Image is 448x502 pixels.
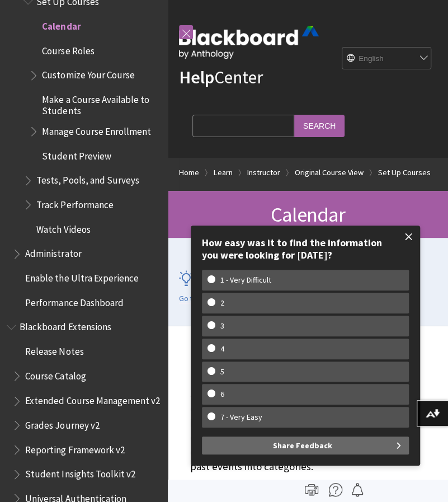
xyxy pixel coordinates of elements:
[42,90,160,116] span: Make a Course Available to Students
[208,298,237,308] w-span: 2
[42,41,94,57] span: Course Roles
[25,293,123,308] span: Performance Dashboard
[351,483,364,496] img: Follow this page
[214,166,233,180] a: Learn
[25,342,83,357] span: Release Notes
[25,245,81,260] span: Administrator
[378,166,431,180] a: Set Up Courses
[208,390,237,399] w-span: 6
[179,66,263,88] a: HelpCenter
[42,147,111,162] span: Student Preview
[208,275,284,285] w-span: 1 - Very Difficult
[208,367,237,377] w-span: 5
[294,115,345,137] input: Search
[179,166,199,180] a: Home
[36,171,139,186] span: Tests, Pools, and Surveys
[25,269,138,284] span: Enable the Ultra Experience
[20,318,111,333] span: Blackboard Extensions
[342,48,432,70] select: Site Language Selector
[36,195,113,210] span: Track Performance
[25,415,99,430] span: Grades Journey v2
[329,483,342,496] img: More help
[208,412,275,422] w-span: 7 - Very Easy
[36,220,90,235] span: Watch Videos
[179,66,214,88] strong: Help
[179,294,275,304] a: Go to Ultra Course View page.
[247,166,280,180] a: Instructor
[202,437,409,454] button: Share Feedback
[305,483,318,496] img: Print
[25,391,159,406] span: Extended Course Management v2
[208,344,237,354] w-span: 4
[202,237,409,261] div: How easy was it to find the information you were looking for [DATE]?
[208,321,237,331] w-span: 3
[273,437,332,454] span: Share Feedback
[179,270,437,284] p: You are viewing Original Course View content
[271,201,346,227] span: Calendar
[25,465,135,480] span: Student Insights Toolkit v2
[42,17,81,32] span: Calendar
[179,26,319,59] img: Blackboard by Anthology
[25,367,86,382] span: Course Catalog
[42,122,150,137] span: Manage Course Enrollment
[190,387,426,475] p: Juggling competing responsibilities isn't easy. The calendar displays a consolidated view of all ...
[295,166,364,180] a: Original Course View
[190,356,426,376] p: Never miss a beat!
[25,440,124,455] span: Reporting Framework v2
[42,66,134,81] span: Customize Your Course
